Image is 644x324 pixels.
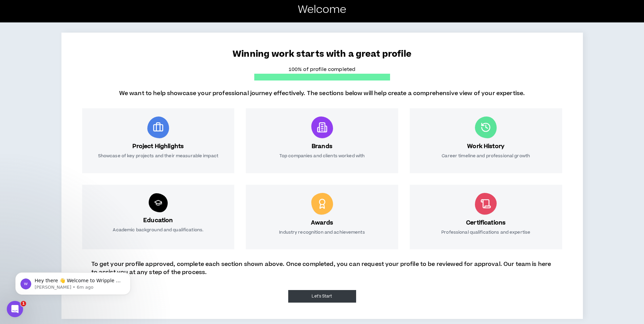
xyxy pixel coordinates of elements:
[21,301,26,306] span: 1
[85,48,560,61] p: Winning work starts with a great profile
[119,89,525,97] p: We want to help showcase your professional journey effectively. The sections below will help crea...
[288,290,356,303] button: Let's Start
[279,153,365,165] p: Top companies and clients worked with
[91,260,553,276] p: To get your profile approved, complete each section shown above. Once completed, you can request ...
[143,216,173,224] h3: Education
[466,219,505,227] h3: Certifications
[467,142,504,150] h3: Work History
[7,301,23,317] iframe: Intercom live chat
[98,153,218,165] p: Showcase of key projects and their measurable impact
[279,230,365,241] p: Industry recognition and achievements
[5,258,141,306] iframe: Intercom notifications message
[442,153,530,165] p: Career timeline and professional growth
[132,142,184,150] h3: Project Highlights
[311,219,333,227] h3: Awards
[441,230,530,241] p: Professional qualifications and expertise
[298,2,347,18] p: Welcome
[312,142,332,150] h3: Brands
[113,227,203,241] p: Academic background and qualifications.
[254,66,390,73] p: 100% of profile completed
